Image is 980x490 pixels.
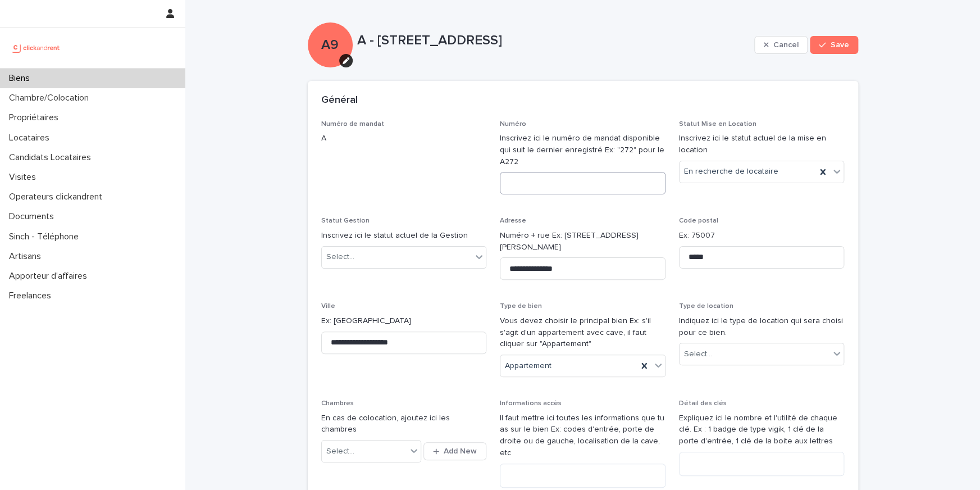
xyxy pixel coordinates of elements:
[500,133,666,167] p: Inscrivez ici le numéro de mandat disponible qui suit le dernier enregistré Ex: "272" pour le A272
[4,232,88,242] p: Sinch - Téléphone
[831,41,849,49] span: Save
[423,442,486,460] button: Add New
[4,112,67,123] p: Propriétaires
[321,400,354,407] span: Chambres
[500,230,666,253] p: Numéro + rue Ex: [STREET_ADDRESS][PERSON_NAME]
[4,251,50,262] p: Artisans
[357,33,750,49] p: A - [STREET_ADDRESS]
[321,412,487,436] p: En cas de colocation, ajoutez ici les chambres
[810,36,858,54] button: Save
[679,303,733,310] span: Type de location
[4,211,63,222] p: Documents
[321,133,487,144] p: A
[500,315,666,350] p: Vous devez choisir le principal bien Ex: s'il s'agit d'un appartement avec cave, il faut cliquer ...
[4,133,58,143] p: Locataires
[326,251,354,263] div: Select...
[679,217,718,224] span: Code postal
[4,93,98,103] p: Chambre/Colocation
[684,166,778,178] span: En recherche de locataire
[679,230,845,242] p: Ex: 75007
[500,400,562,407] span: Informations accès
[773,41,798,49] span: Cancel
[679,133,845,156] p: Inscrivez ici le statut actuel de la mise en location
[679,315,845,339] p: Indiquez ici le type de location qui sera choisi pour ce bien.
[754,36,808,54] button: Cancel
[500,121,526,128] span: Numéro
[321,230,487,242] p: Inscrivez ici le statut actuel de la Gestion
[9,37,63,59] img: UCB0brd3T0yccxBKYDjQ
[321,94,358,107] h2: Général
[4,192,111,202] p: Operateurs clickandrent
[4,291,60,301] p: Freelances
[500,217,526,224] span: Adresse
[684,348,712,360] div: Select...
[321,315,487,327] p: Ex: [GEOGRAPHIC_DATA]
[679,121,756,128] span: Statut Mise en Location
[326,446,354,457] div: Select...
[4,172,45,183] p: Visites
[321,217,370,224] span: Statut Gestion
[679,412,845,447] p: Expliquez ici le nombre et l'utilité de chaque clé. Ex : 1 badge de type vigik, 1 clé de la porte...
[321,121,384,128] span: Numéro de mandat
[500,303,542,310] span: Type de bien
[500,412,666,459] p: Il faut mettre ici toutes les informations que tu as sur le bien Ex: codes d'entrée, porte de dro...
[505,360,551,372] span: Appartement
[444,447,477,455] span: Add New
[321,303,335,310] span: Ville
[4,271,96,282] p: Apporteur d'affaires
[4,152,100,163] p: Candidats Locataires
[4,73,39,84] p: Biens
[679,400,727,407] span: Détail des clés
